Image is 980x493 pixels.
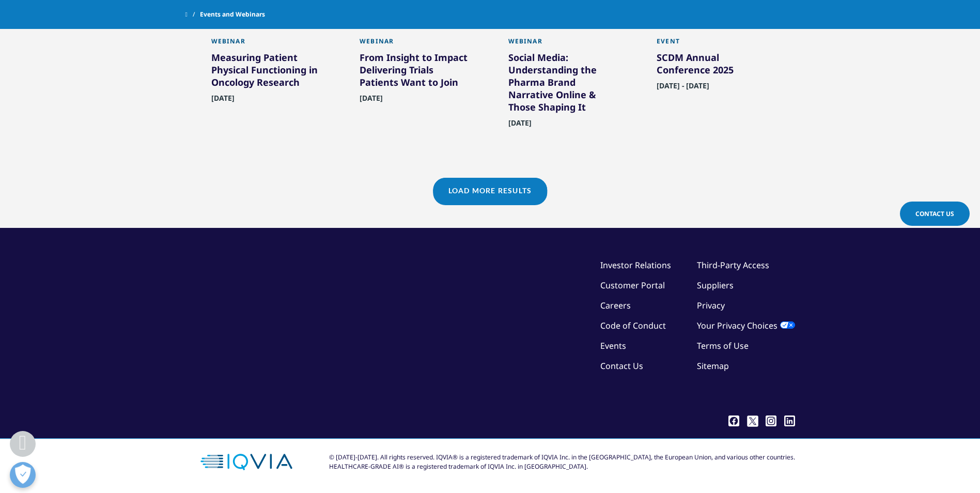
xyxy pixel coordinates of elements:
[211,37,324,127] a: Webinar Measuring Patient Physical Functioning in Oncology Research [DATE]
[508,37,621,51] div: Webinar
[697,259,769,271] a: Third-Party Access
[211,37,324,51] div: Webinar
[697,340,749,351] a: Terms of Use
[433,178,547,203] a: Load More Results
[360,37,472,127] a: Webinar From Insight to Impact Delivering Trials Patients Want to Join [DATE]
[329,453,795,471] div: © [DATE]-[DATE]. All rights reserved. IQVIA® is a registered trademark of IQVIA Inc. in the [GEOG...
[10,462,36,488] button: Open Preferences
[697,320,795,331] a: Your Privacy Choices
[915,209,954,218] span: Contact Us
[900,202,970,226] a: Contact Us
[600,320,666,331] a: Code of Conduct
[360,93,383,109] span: [DATE]
[600,259,671,271] a: Investor Relations
[200,5,265,24] span: Events and Webinars
[697,280,734,291] a: Suppliers
[600,300,631,311] a: Careers
[360,37,472,51] div: Webinar
[697,360,729,372] a: Sitemap
[657,51,769,80] div: SCDM Annual Conference 2025
[360,51,472,93] div: From Insight to Impact Delivering Trials Patients Want to Join
[600,340,626,351] a: Events
[657,81,709,97] span: [DATE] - [DATE]
[211,93,235,109] span: [DATE]
[600,280,665,291] a: Customer Portal
[657,37,769,51] div: Event
[211,51,324,93] div: Measuring Patient Physical Functioning in Oncology Research
[600,360,643,372] a: Contact Us
[508,37,621,152] a: Webinar Social Media: Understanding the Pharma Brand Narrative Online & Those Shaping It [DATE]
[657,37,769,115] a: Event SCDM Annual Conference 2025 [DATE] - [DATE]
[508,118,532,134] span: [DATE]
[508,51,621,117] div: Social Media: Understanding the Pharma Brand Narrative Online & Those Shaping It
[697,300,725,311] a: Privacy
